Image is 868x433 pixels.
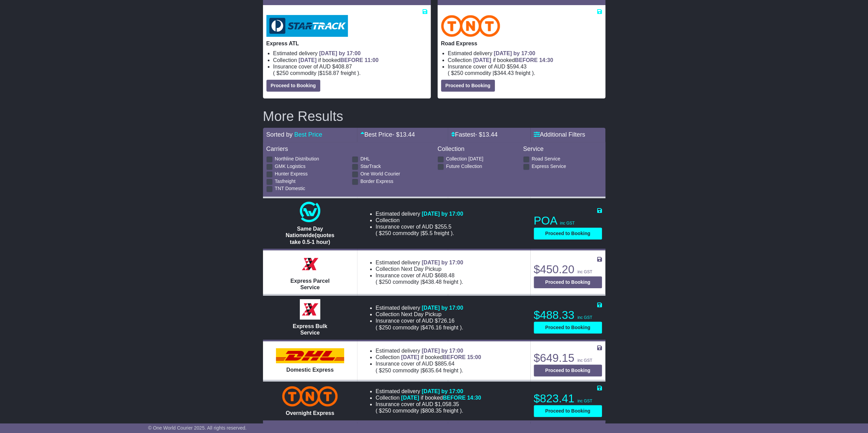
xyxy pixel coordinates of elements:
[422,260,463,265] span: [DATE] by 17:00
[425,279,442,285] span: 438.48
[523,145,602,153] div: Service
[376,318,454,324] span: Insurance cover of AUD $
[425,230,432,236] span: 5.5
[266,15,348,37] img: StarTrack: Express ATL
[376,259,525,266] li: Estimated delivery
[298,57,317,63] span: [DATE]
[401,395,481,401] span: if booked
[376,407,463,414] span: ( ).
[376,347,525,354] li: Estimated delivery
[422,211,463,217] span: [DATE] by 17:00
[534,405,602,417] button: Proceed to Booking
[475,131,498,138] span: - $
[451,131,498,138] a: Fastest- $13.44
[438,273,455,278] span: 688.48
[448,70,535,76] span: ( ).
[577,399,592,403] span: inc GST
[285,226,334,245] span: Same Day Nationwide(quotes take 0.5-1 hour)
[534,214,602,228] p: POA
[421,230,422,236] span: |
[539,57,553,63] span: 14:30
[446,164,482,169] label: Future Collection
[148,425,247,431] span: © One World Courier 2025. All rights reserved.
[376,401,459,407] span: Insurance cover of AUD $
[382,230,391,236] span: 250
[275,164,306,169] span: GMK Logistics
[286,410,334,416] span: Overnight Express
[425,408,442,414] span: 808.35
[399,131,415,138] span: 13.44
[534,365,602,376] button: Proceed to Booking
[319,50,361,56] span: [DATE] by 17:00
[443,279,458,285] span: Freight
[376,266,525,272] li: Collection
[382,408,391,414] span: 250
[300,202,320,222] img: One World Courier: Same Day Nationwide(quotes take 0.5-1 hour)
[273,50,427,57] li: Estimated delivery
[401,395,419,401] span: [DATE]
[450,70,532,76] span: $ $
[361,171,400,177] span: One World Courier
[510,64,527,69] span: 594.43
[448,63,527,70] span: Insurance cover of AUD $
[322,70,339,76] span: 158.87
[494,50,535,56] span: [DATE] by 17:00
[376,279,463,285] span: ( ).
[560,221,575,226] span: inc GST
[290,70,316,76] span: Commodity
[534,276,602,288] button: Proceed to Booking
[378,408,460,414] span: $ $
[534,131,585,138] a: Additional Filters
[438,401,459,407] span: 1,058.35
[393,325,419,330] span: Commodity
[438,318,455,324] span: 726.16
[393,230,419,236] span: Commodity
[425,325,442,330] span: 476.16
[421,325,422,330] span: |
[335,64,352,69] span: 408.87
[473,57,491,63] span: [DATE]
[421,368,422,373] span: |
[441,15,500,37] img: TNT Domestic: Road Express
[273,63,352,70] span: Insurance cover of AUD $
[376,324,463,331] span: ( ).
[273,70,361,76] span: ( ).
[376,230,454,236] span: ( ).
[454,70,463,76] span: 250
[279,70,289,76] span: 250
[266,145,431,153] div: Carriers
[467,395,481,401] span: 14:30
[376,305,525,311] li: Estimated delivery
[577,315,592,320] span: inc GST
[392,131,415,138] span: - $
[361,131,415,138] a: Best Price- $13.44
[443,368,458,373] span: Freight
[515,57,538,63] span: BEFORE
[422,388,463,394] span: [DATE] by 17:00
[378,368,460,373] span: $ $
[515,70,530,76] span: Freight
[534,322,602,334] button: Proceed to Booking
[361,179,393,184] span: Border Express
[365,57,379,63] span: 11:00
[532,156,560,162] span: Road Service
[425,368,442,373] span: 635.64
[376,360,454,367] span: Insurance cover of AUD $
[448,50,602,57] li: Estimated delivery
[290,278,329,290] span: Express Parcel Service
[534,228,602,239] button: Proceed to Booking
[376,223,451,230] span: Insurance cover of AUD $
[421,408,422,414] span: |
[401,266,441,272] span: Next Day Pickup
[443,395,466,401] span: BEFORE
[376,388,525,395] li: Estimated delivery
[438,145,516,153] div: Collection
[438,224,452,230] span: 255.5
[443,325,458,330] span: Freight
[401,311,441,317] span: Next Day Pickup
[275,70,357,76] span: $ $
[376,217,525,223] li: Collection
[273,57,427,63] li: Collection
[443,354,466,360] span: BEFORE
[534,392,602,405] p: $823.41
